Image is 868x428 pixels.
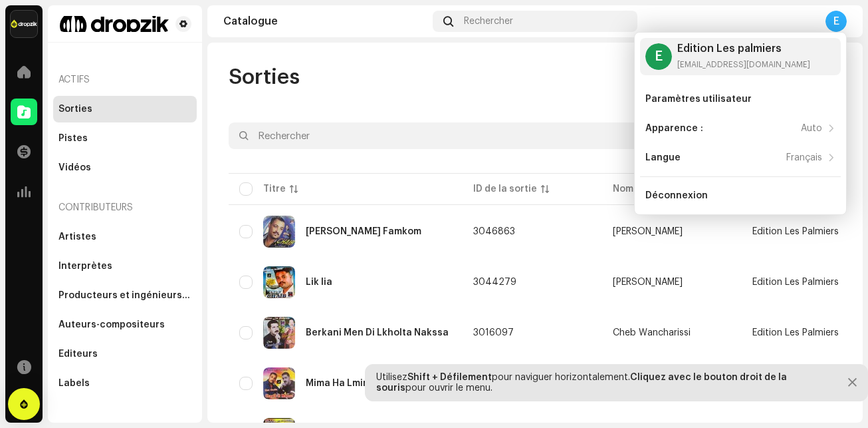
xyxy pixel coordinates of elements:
[645,152,681,163] div: Langue
[752,227,839,236] span: Edition Les Palmiers
[223,16,427,27] div: Catalogue
[58,261,112,272] div: Interprètes
[8,388,40,420] div: Open Intercom Messenger
[306,227,421,236] div: Zidou Charkou Famkom
[306,328,449,337] div: Berkani Men Di Lkholta Nakssa
[263,266,295,298] img: 9b5e5688-01ad-4d14-8b8c-ab2876ec5dd9
[613,328,731,337] span: Cheb Wancharissi
[58,162,91,173] div: Vidéos
[263,182,286,196] div: Titre
[640,182,841,209] re-m-nav-item: Déconnexion
[825,11,847,32] div: E
[58,320,165,330] div: Auteurs-compositeurs
[640,86,841,112] re-m-nav-item: Paramètres utilisateur
[263,317,295,349] img: 3df199d8-83b9-48c8-9ad1-0dd63a97f03c
[801,123,822,134] div: Auto
[53,96,197,122] re-m-nav-item: Sorties
[473,227,515,236] span: 3046863
[263,367,295,399] img: bba53519-12dc-42c5-a9b6-79e0d7cadb82
[786,152,822,163] div: Français
[613,227,683,236] div: [PERSON_NAME]
[677,43,810,54] div: Edition Les palmiers
[58,133,88,144] div: Pistes
[53,192,197,224] re-a-nav-header: Contributeurs
[613,182,687,196] div: Nom de l'artiste
[53,312,197,338] re-m-nav-item: Auteurs-compositeurs
[752,278,839,287] span: Edition Les Palmiers
[613,278,731,287] span: Cheikh Chaib
[58,378,90,389] div: Labels
[58,290,191,301] div: Producteurs et ingénieurs du son
[53,224,197,250] re-m-nav-item: Artistes
[53,64,197,96] re-a-nav-header: Actifs
[229,122,703,149] input: Rechercher
[613,227,731,236] span: Cheikh Chaib
[53,125,197,152] re-m-nav-item: Pistes
[53,341,197,367] re-m-nav-item: Éditeurs
[464,16,513,27] span: Rechercher
[58,104,92,114] div: Sorties
[58,16,170,32] img: 37e0064e-ea37-4437-b673-4bec68cf10f0
[53,253,197,280] re-m-nav-item: Interprètes
[645,123,703,134] div: Apparence :
[473,328,514,337] span: 3016097
[53,282,197,309] re-m-nav-item: Producteurs et ingénieurs du son
[613,328,691,337] div: Cheb Wancharissi
[752,328,839,337] span: Edition Les Palmiers
[613,278,683,287] div: [PERSON_NAME]
[645,43,672,70] div: E
[376,372,827,393] div: Utilisez pour naviguer horizontalement. pour ouvrir le menu.
[677,59,810,70] div: [EMAIL_ADDRESS][DOMAIN_NAME]
[645,94,752,105] div: Paramètres utilisateur
[473,182,537,196] div: ID de la sortie
[58,232,96,242] div: Artistes
[473,278,516,287] span: 3044279
[407,373,492,382] strong: Shift + Défilement
[640,115,841,142] re-m-nav-item: Apparence :
[645,190,708,201] div: Déconnexion
[263,216,295,248] img: e9327f91-4221-4108-906c-db035a3503a5
[229,64,300,91] span: Sorties
[306,278,332,287] div: Lik lia
[58,349,98,359] div: Éditeurs
[11,11,37,37] img: 6b198820-6d9f-4d8e-bd7e-78ab9e57ca24
[306,379,377,388] div: Mima Ha Lmima
[640,144,841,171] re-m-nav-item: Langue
[53,154,197,181] re-m-nav-item: Vidéos
[53,370,197,397] re-m-nav-item: Labels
